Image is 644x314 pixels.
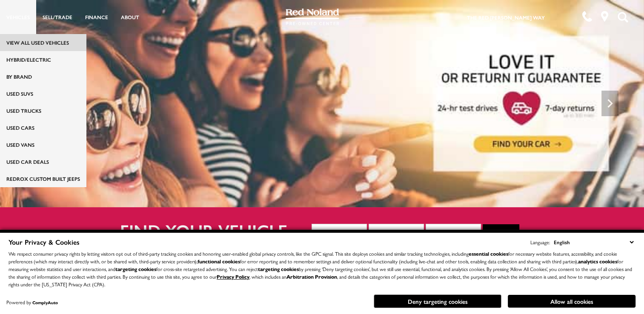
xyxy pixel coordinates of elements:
[374,294,501,308] button: Deny targeting cookies
[115,265,156,273] strong: targeting cookies
[578,257,617,265] strong: analytics cookies
[467,14,545,21] a: The Red [PERSON_NAME] Way
[258,265,299,273] strong: targeting cookies
[6,300,58,305] div: Powered by
[286,9,339,26] img: Red Noland Pre-Owned
[552,237,635,247] select: Language Select
[614,0,631,34] button: Open the search field
[312,224,367,248] button: Year
[120,221,312,240] h2: Find your vehicle
[431,229,470,242] span: Model
[286,11,339,20] a: Red Noland Pre-Owned
[9,250,635,288] p: We respect consumer privacy rights by letting visitors opt out of third-party tracking cookies an...
[469,250,508,257] strong: essential cookies
[374,229,413,242] span: Make
[9,237,80,247] span: Your Privacy & Cookies
[197,257,240,265] strong: functional cookies
[530,240,550,245] div: Language:
[483,224,519,247] button: Go
[508,295,635,308] button: Allow all cookies
[317,229,356,242] span: Year
[426,224,481,248] button: Model
[32,300,58,305] a: ComplyAuto
[286,273,337,280] strong: Arbitration Provision
[369,224,424,248] button: Make
[601,91,618,116] div: Next
[217,273,249,280] a: Privacy Policy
